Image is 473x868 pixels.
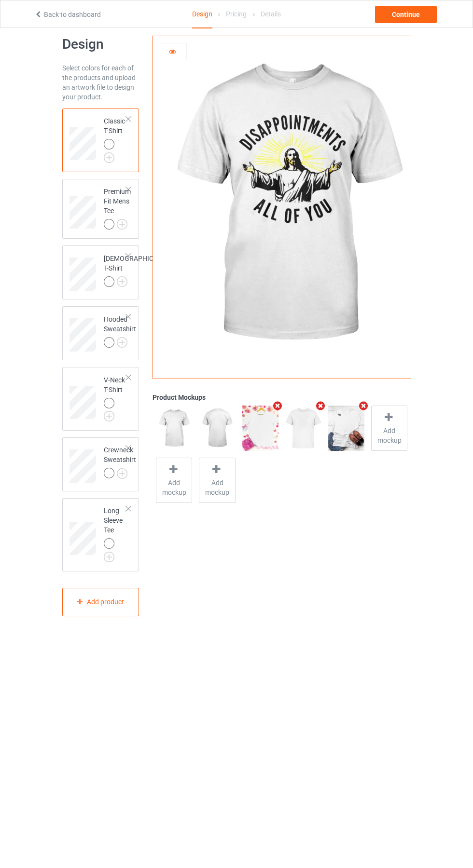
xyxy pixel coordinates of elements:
[153,393,411,402] div: Product Mockups
[272,401,284,411] i: Remove mockup
[199,458,235,503] div: Add mockup
[104,375,127,419] div: V-Neck T-Shirt
[62,108,139,172] div: Classic T-Shirt
[199,406,235,451] img: regular.jpg
[192,0,212,28] div: Design
[117,337,127,348] img: svg+xml;base64,PD94bWwgdmVyc2lvbj0iMS4wIiBlbmNvZGluZz0iVVRGLTgiPz4KPHN2ZyB3aWR0aD0iMjJweCIgaGVpZ2...
[104,445,136,478] div: Crewneck Sweatshirt
[62,306,139,360] div: Hooded Sweatshirt
[261,0,281,27] div: Details
[62,367,139,431] div: V-Neck T-Shirt
[62,588,139,616] div: Add product
[104,254,174,286] div: [DEMOGRAPHIC_DATA] T-Shirt
[104,552,114,562] img: svg+xml;base64,PD94bWwgdmVyc2lvbj0iMS4wIiBlbmNvZGluZz0iVVRGLTgiPz4KPHN2ZyB3aWR0aD0iMjJweCIgaGVpZ2...
[285,406,321,451] img: regular.jpg
[104,314,136,347] div: Hooded Sweatshirt
[156,478,192,497] span: Add mockup
[156,458,192,503] div: Add mockup
[104,187,131,229] div: Premium Fit Mens Tee
[104,116,127,160] div: Classic T-Shirt
[156,406,192,451] img: regular.jpg
[117,276,127,287] img: svg+xml;base64,PD94bWwgdmVyc2lvbj0iMS4wIiBlbmNvZGluZz0iVVRGLTgiPz4KPHN2ZyB3aWR0aD0iMjJweCIgaGVpZ2...
[199,478,235,497] span: Add mockup
[104,152,114,163] img: svg+xml;base64,PD94bWwgdmVyc2lvbj0iMS4wIiBlbmNvZGluZz0iVVRGLTgiPz4KPHN2ZyB3aWR0aD0iMjJweCIgaGVpZ2...
[117,219,127,230] img: svg+xml;base64,PD94bWwgdmVyc2lvbj0iMS4wIiBlbmNvZGluZz0iVVRGLTgiPz4KPHN2ZyB3aWR0aD0iMjJweCIgaGVpZ2...
[62,437,139,491] div: Crewneck Sweatshirt
[117,468,127,479] img: svg+xml;base64,PD94bWwgdmVyc2lvbj0iMS4wIiBlbmNvZGluZz0iVVRGLTgiPz4KPHN2ZyB3aWR0aD0iMjJweCIgaGVpZ2...
[62,498,139,571] div: Long Sleeve Tee
[375,6,437,23] div: Continue
[62,36,139,53] h1: Design
[358,401,370,411] i: Remove mockup
[104,506,127,559] div: Long Sleeve Tee
[34,11,101,18] a: Back to dashboard
[226,0,247,27] div: Pricing
[62,179,139,239] div: Premium Fit Mens Tee
[371,406,407,451] div: Add mockup
[372,426,407,445] span: Add mockup
[242,406,278,451] img: regular.jpg
[328,406,364,451] img: regular.jpg
[62,245,139,299] div: [DEMOGRAPHIC_DATA] T-Shirt
[104,411,114,421] img: svg+xml;base64,PD94bWwgdmVyc2lvbj0iMS4wIiBlbmNvZGluZz0iVVRGLTgiPz4KPHN2ZyB3aWR0aD0iMjJweCIgaGVpZ2...
[315,401,327,411] i: Remove mockup
[62,63,139,102] div: Select colors for each of the products and upload an artwork file to design your product.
